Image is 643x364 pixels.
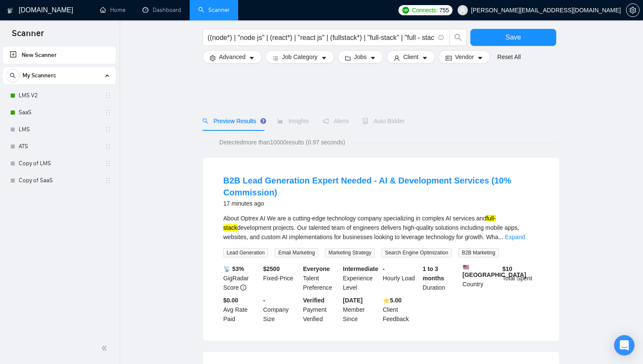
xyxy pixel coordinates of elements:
[463,264,526,278] b: [GEOGRAPHIC_DATA]
[223,248,268,257] span: Lead Generation
[502,265,512,272] b: $ 10
[282,52,317,62] span: Job Category
[362,118,368,124] span: robot
[142,6,181,14] a: dashboardDashboard
[6,69,20,82] button: search
[3,67,116,189] li: My Scanners
[458,248,499,257] span: B2B Marketing
[19,121,100,138] a: LMS
[262,296,302,324] div: Company Size
[345,55,351,61] span: folder
[422,55,428,61] span: caret-down
[5,27,51,45] span: Scanner
[198,6,230,14] a: searchScanner
[222,296,262,324] div: Avg Rate Paid
[219,52,245,62] span: Advanced
[303,265,330,272] b: Everyone
[105,160,111,167] span: holder
[381,296,421,324] div: Client Feedback
[105,177,111,184] span: holder
[10,47,109,64] a: New Scanner
[202,50,262,64] button: settingAdvancedcaret-down
[6,73,19,79] span: search
[450,29,467,46] button: search
[105,126,111,133] span: holder
[19,87,100,104] a: LMS V2
[626,7,639,14] span: setting
[202,118,264,124] span: Preview Results
[303,297,325,304] b: Verified
[265,50,334,64] button: barsJob Categorycaret-down
[302,296,341,324] div: Payment Verified
[497,52,521,62] a: Reset All
[343,265,378,272] b: Intermediate
[341,264,381,292] div: Experience Level
[383,297,401,304] b: ⭐️ 5.00
[354,52,367,62] span: Jobs
[223,265,244,272] b: 📡 53%
[19,138,100,155] a: ATS
[423,265,444,282] b: 1 to 3 months
[506,32,521,42] span: Save
[614,335,634,356] div: Open Intercom Messenger
[461,264,501,292] div: Country
[3,47,116,64] li: New Scanner
[263,265,280,272] b: $ 2500
[470,29,556,46] button: Save
[19,104,100,121] a: SaaS
[438,35,444,40] span: info-circle
[463,264,469,270] img: 🇺🇸
[626,3,640,17] button: setting
[213,138,351,147] span: Detected more than 10000 results (0.97 seconds)
[273,55,279,61] span: bars
[223,198,539,209] div: 17 minutes ago
[498,234,504,240] span: ...
[323,118,349,124] span: Alerts
[338,50,384,64] button: folderJobscaret-down
[362,118,404,124] span: Auto Bidder
[223,297,238,304] b: $0.00
[394,55,400,61] span: user
[387,50,435,64] button: userClientcaret-down
[105,109,111,116] span: holder
[249,55,255,61] span: caret-down
[325,248,375,257] span: Marketing Strategy
[223,176,511,197] a: B2B Lead Generation Expert Needed - AI & Development Services (10% Commission)
[370,55,376,61] span: caret-down
[259,117,267,125] div: Tooltip anchor
[626,7,640,14] a: setting
[100,6,125,14] a: homeHome
[446,55,452,61] span: idcard
[343,297,362,304] b: [DATE]
[402,7,409,14] img: upwork-logo.png
[501,264,541,292] div: Total Spent
[19,155,100,172] a: Copy of LMS
[438,50,490,64] button: idcardVendorcaret-down
[263,297,265,304] b: -
[477,55,483,61] span: caret-down
[275,248,318,257] span: Email Marketing
[223,215,496,231] mark: full-stack
[101,344,110,353] span: double-left
[302,264,341,292] div: Talent Preference
[223,214,539,242] div: About Optrex AI We are a cutting-edge technology company specializing in complex AI services and ...
[105,143,111,150] span: holder
[105,92,111,99] span: holder
[412,6,438,15] span: Connects:
[240,285,246,291] span: info-circle
[208,32,435,43] input: Search Freelance Jobs...
[505,234,525,240] a: Expand
[341,296,381,324] div: Member Since
[210,55,216,61] span: setting
[450,34,466,41] span: search
[421,264,461,292] div: Duration
[381,264,421,292] div: Hourly Load
[439,6,449,15] span: 755
[381,248,452,257] span: Search Engine Optimization
[262,264,302,292] div: Fixed-Price
[277,118,309,124] span: Insights
[321,55,327,61] span: caret-down
[23,67,56,84] span: My Scanners
[7,4,13,17] img: logo
[19,172,100,189] a: Copy of SaaS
